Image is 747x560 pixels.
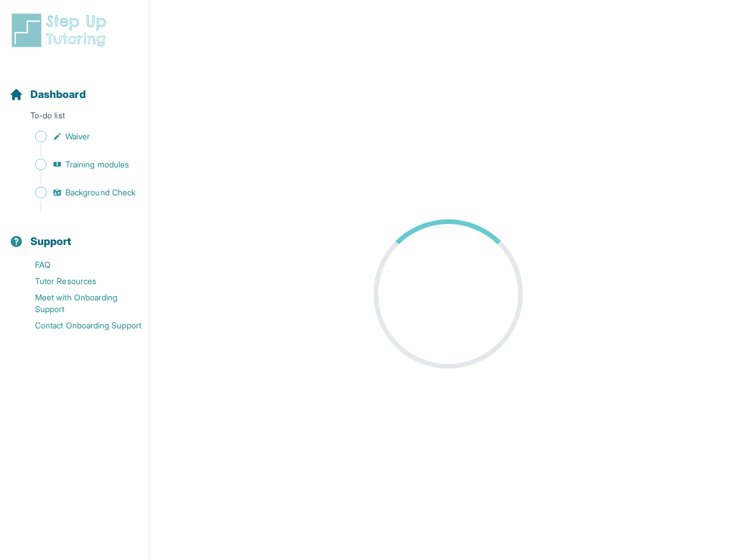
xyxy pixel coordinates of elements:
span: Waiver [65,131,90,142]
a: Tutor Resources [9,273,149,289]
span: Training modules [65,159,129,170]
a: Background Check [9,184,149,201]
a: Meet with Onboarding Support [9,289,149,317]
span: Support [30,233,72,250]
a: Waiver [9,128,149,145]
span: Dashboard [30,86,86,103]
button: Dashboard [5,68,144,107]
img: logo [9,12,113,49]
span: Background Check [65,187,135,198]
button: Support [5,215,144,254]
p: To-do list [5,110,144,126]
a: Training modules [9,156,149,173]
a: FAQ [9,257,149,273]
a: Dashboard [9,86,86,103]
a: Contact Onboarding Support [9,317,149,334]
